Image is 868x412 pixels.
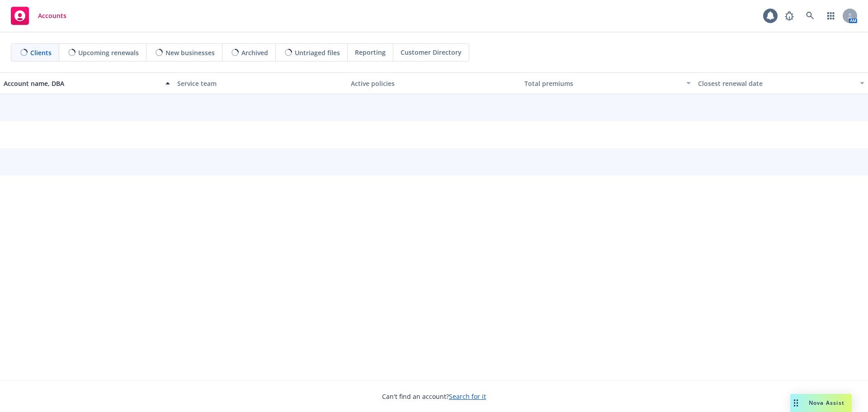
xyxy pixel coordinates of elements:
button: Service team [174,72,347,94]
span: Can't find an account? [382,392,486,401]
div: Account name, DBA [4,79,160,88]
div: Active policies [351,79,517,88]
a: Report a Bug [780,7,798,25]
div: Closest renewal date [698,79,854,88]
span: Customer Directory [401,47,462,57]
div: Service team [177,79,344,88]
span: New businesses [165,48,215,57]
span: Archived [241,48,268,57]
div: Total premiums [524,79,681,88]
button: Closest renewal date [694,72,868,94]
a: Search for it [449,392,486,401]
a: Search [801,7,819,25]
span: Untriaged files [295,48,340,57]
button: Total premiums [521,72,694,94]
span: Upcoming renewals [78,48,139,57]
span: Accounts [38,12,66,19]
span: Reporting [355,47,386,57]
button: Active policies [347,72,521,94]
a: Accounts [7,3,70,28]
div: Drag to move [790,394,802,412]
span: Clients [30,48,52,57]
a: Switch app [822,7,840,25]
button: Nova Assist [790,394,852,412]
span: Nova Assist [809,399,844,407]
